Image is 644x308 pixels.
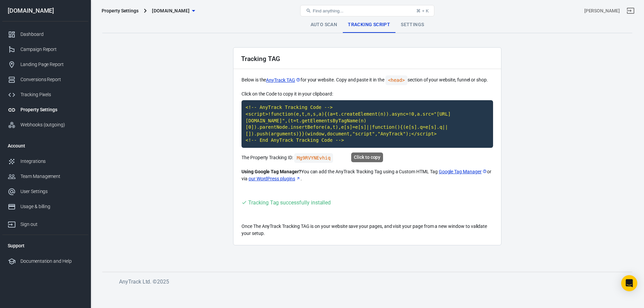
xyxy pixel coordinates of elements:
[20,203,83,210] div: Usage & billing
[395,17,429,33] a: Settings
[248,198,331,207] div: Tracking Tag successfully installed
[241,100,493,148] code: Click to copy
[351,152,383,162] div: Click to copy
[2,169,88,184] a: Team Management
[241,223,493,237] p: Once The AnyTrack Tracking TAG is on your website save your pages, and visit your page from a new...
[584,7,620,14] div: Account id: ssz0EPfR
[20,91,83,98] div: Tracking Pixels
[20,121,83,128] div: Webhooks (outgoing)
[20,76,83,83] div: Conversions Report
[313,8,343,13] span: Find anything...
[300,5,434,16] button: Find anything...⌘ + K
[623,3,639,19] a: Sign out
[20,158,83,165] div: Integrations
[119,278,622,286] h6: AnyTrack Ltd. © 2025
[305,17,343,33] a: Auto Scan
[102,7,139,14] div: Property Settings
[241,55,280,62] h2: Tracking TAG
[149,5,198,17] button: [DOMAIN_NAME]
[20,258,83,265] div: Documentation and Help
[241,153,493,163] p: The Property Tracking ID:
[294,153,333,163] code: Click to copy
[2,238,88,254] li: Support
[20,221,83,228] div: Sign out
[342,17,395,33] a: Tracking Script
[2,87,88,102] a: Tracking Pixels
[416,8,429,13] div: ⌘ + K
[439,168,487,175] a: Google Tag Manager
[241,90,493,98] p: Click on the Code to copy it in your clipboard:
[20,46,83,53] div: Campaign Report
[2,8,88,14] div: [DOMAIN_NAME]
[385,75,408,85] code: <head>
[20,188,83,195] div: User Settings
[266,77,300,84] a: AnyTrack TAG
[2,117,88,132] a: Webhooks (outgoing)
[241,169,301,174] strong: Using Google Tag Manager?
[20,106,83,113] div: Property Settings
[2,199,88,214] a: Usage & billing
[2,72,88,87] a: Conversions Report
[20,173,83,180] div: Team Management
[20,31,83,38] div: Dashboard
[2,214,88,232] a: Sign out
[20,61,83,68] div: Landing Page Report
[2,102,88,117] a: Property Settings
[241,198,331,207] div: Visit your website to trigger the Tracking Tag and validate your setup.
[2,184,88,199] a: User Settings
[152,7,190,15] span: sleepbetterinfo.com
[241,168,493,182] p: You can add the AnyTrack Tracking Tag using a Custom HTML Tag or via .
[2,57,88,72] a: Landing Page Report
[621,275,637,291] div: Open Intercom Messenger
[2,154,88,169] a: Integrations
[249,175,301,182] a: our WordPress plugins
[241,75,493,85] p: Below is the for your website. Copy and paste it in the section of your website, funnel or shop.
[2,42,88,57] a: Campaign Report
[2,27,88,42] a: Dashboard
[2,138,88,154] li: Account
